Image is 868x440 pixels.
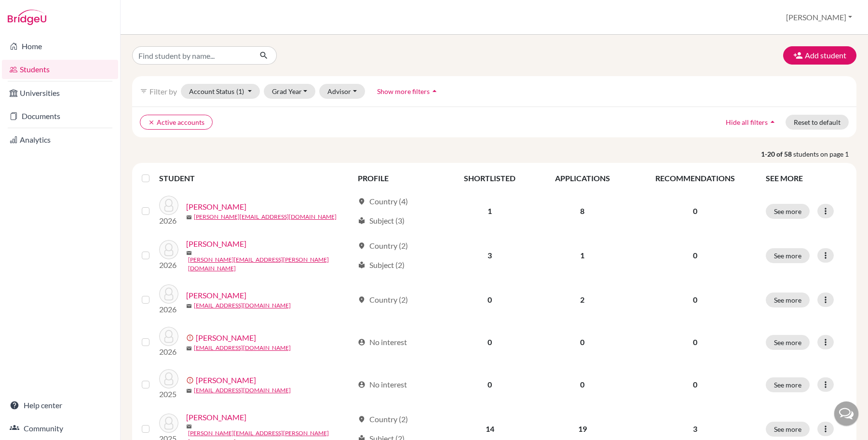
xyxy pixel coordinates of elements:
span: error_outline [186,334,196,342]
p: 2026 [159,259,178,271]
span: mail [186,250,192,256]
td: 0 [535,363,630,406]
span: local_library [358,261,366,269]
input: Find student by name... [132,46,252,65]
p: 0 [636,336,754,348]
span: mail [186,424,192,429]
div: No interest [358,379,407,390]
a: [PERSON_NAME] [186,201,246,213]
td: 2 [535,279,630,321]
button: See more [766,422,810,437]
span: mail [186,346,192,351]
p: 2025 [159,388,178,400]
td: 0 [535,321,630,363]
span: Filter by [149,87,177,96]
i: arrow_drop_up [430,86,439,96]
button: See more [766,377,810,392]
td: 1 [535,232,630,279]
a: [EMAIL_ADDRESS][DOMAIN_NAME] [194,301,291,310]
div: Country (4) [358,196,408,207]
p: 0 [636,205,754,217]
img: Aguillera-Nunes, Raul [159,240,178,259]
a: [PERSON_NAME] [196,374,256,386]
button: See more [766,204,810,219]
div: Subject (2) [358,259,405,271]
a: Students [2,60,118,79]
img: Ali, Gianna [159,327,178,346]
span: location_on [358,296,366,304]
a: Analytics [2,130,118,149]
span: Show more filters [377,87,430,95]
img: Alexander, Kaily [159,284,178,304]
a: Documents [2,107,118,126]
button: Advisor [319,84,365,99]
th: PROFILE [352,167,445,190]
a: [PERSON_NAME] [186,290,246,301]
th: SEE MORE [760,167,853,190]
span: students on page 1 [793,149,856,159]
span: local_library [358,217,366,225]
button: Grad Year [264,84,316,99]
button: See more [766,335,810,350]
span: location_on [358,415,366,423]
span: (1) [236,87,244,95]
span: mail [186,303,192,309]
a: [PERSON_NAME] [196,332,256,344]
button: Reset to default [786,115,849,130]
button: Show more filtersarrow_drop_up [369,84,448,99]
i: arrow_drop_up [768,117,777,127]
i: filter_list [140,87,148,95]
div: Subject (3) [358,215,405,227]
a: Universities [2,83,118,103]
td: 0 [445,279,535,321]
button: See more [766,293,810,307]
td: 3 [445,232,535,279]
th: RECOMMENDATIONS [630,167,760,190]
img: Alleyne, Matthew [159,369,178,388]
p: 3 [636,423,754,435]
td: 8 [535,190,630,232]
a: [EMAIL_ADDRESS][DOMAIN_NAME] [194,344,291,352]
th: SHORTLISTED [445,167,535,190]
span: mail [186,214,192,220]
a: Home [2,37,118,56]
span: error_outline [186,376,196,384]
td: 0 [445,321,535,363]
div: Country (2) [358,413,408,425]
span: account_circle [358,338,366,346]
a: Help center [2,396,118,415]
a: [EMAIL_ADDRESS][DOMAIN_NAME] [194,386,291,395]
button: Add student [783,46,856,65]
span: Help [22,7,41,15]
button: [PERSON_NAME] [782,8,856,27]
p: 0 [636,379,754,390]
button: clearActive accounts [140,115,213,130]
strong: 1-20 of 58 [761,149,793,159]
span: location_on [358,198,366,205]
button: Hide all filtersarrow_drop_up [718,115,786,130]
a: Community [2,419,118,438]
button: See more [766,248,810,263]
p: 2026 [159,215,178,227]
p: 2026 [159,304,178,315]
img: Abraham, Sophie [159,196,178,215]
th: STUDENT [159,167,352,190]
button: Account Status(1) [181,84,260,99]
img: Babani, Sonia [159,413,178,433]
i: clear [148,119,155,126]
td: 0 [445,363,535,406]
p: 0 [636,294,754,306]
div: Country (2) [358,294,408,306]
span: Hide all filters [726,118,768,126]
a: [PERSON_NAME] [186,412,246,423]
span: mail [186,388,192,394]
a: [PERSON_NAME] [186,238,246,250]
p: 2026 [159,346,178,358]
div: Country (2) [358,240,408,252]
span: account_circle [358,381,366,388]
a: [PERSON_NAME][EMAIL_ADDRESS][PERSON_NAME][DOMAIN_NAME] [188,255,353,273]
td: 1 [445,190,535,232]
th: APPLICATIONS [535,167,630,190]
span: location_on [358,242,366,250]
div: No interest [358,336,407,348]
